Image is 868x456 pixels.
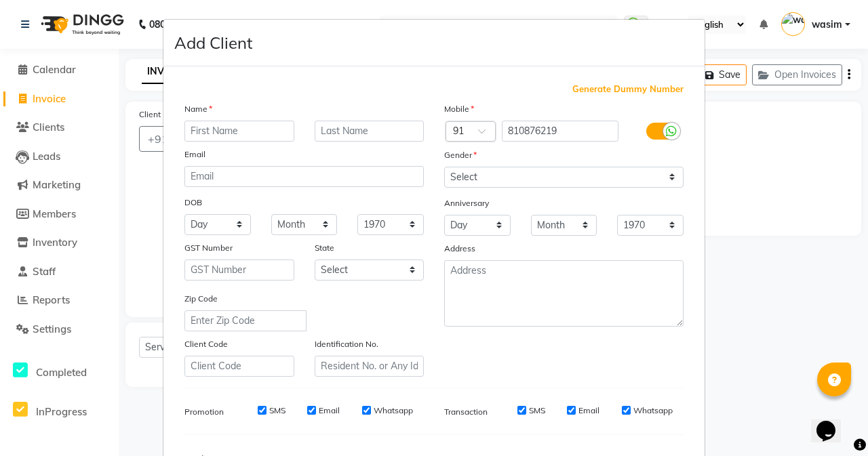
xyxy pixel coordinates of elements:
h4: Add Client [174,30,252,55]
label: DOB [184,196,202,209]
label: Whatsapp [374,405,413,417]
label: Transaction [444,406,488,418]
label: Identification No. [315,338,378,350]
label: Email [578,405,599,417]
label: SMS [529,405,545,417]
input: Client Code [184,356,294,377]
label: Gender [444,149,477,161]
label: Email [319,405,340,417]
input: Mobile [502,121,619,142]
label: Promotion [184,406,224,418]
input: Resident No. or Any Id [315,356,425,377]
label: SMS [269,405,285,417]
label: Email [184,148,205,161]
label: Anniversary [444,197,489,209]
input: Enter Zip Code [184,310,307,331]
label: GST Number [184,242,233,254]
input: First Name [184,121,294,142]
label: Zip Code [184,293,218,305]
label: State [315,242,334,254]
label: Client Code [184,338,228,350]
iframe: chat widget [811,402,854,442]
input: GST Number [184,260,294,281]
input: Last Name [315,121,425,142]
label: Whatsapp [633,405,673,417]
span: Generate Dummy Number [572,83,684,96]
label: Address [444,243,475,255]
label: Mobile [444,103,474,115]
input: Email [184,166,424,187]
label: Name [184,103,212,115]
